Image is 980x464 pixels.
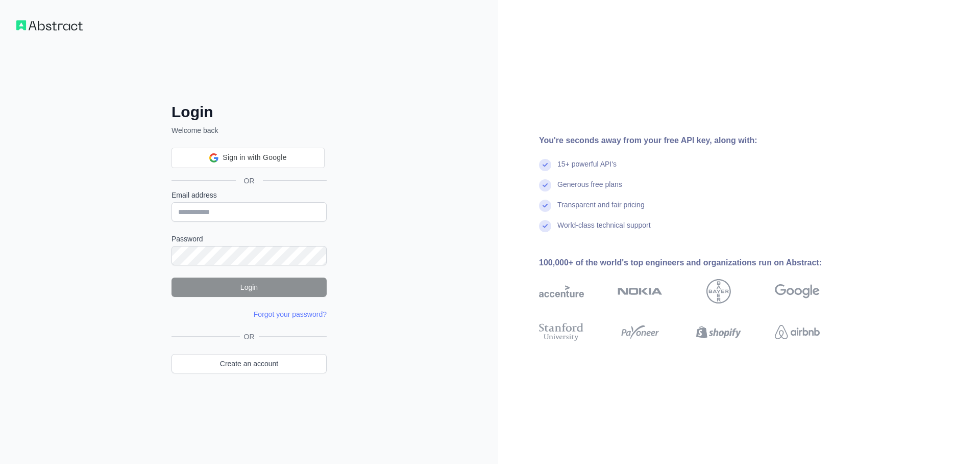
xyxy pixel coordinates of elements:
img: shopify [696,321,741,343]
img: airbnb [775,321,820,343]
div: 100,000+ of the world's top engineers and organizations run on Abstract: [539,257,852,269]
a: Create an account [171,354,327,373]
div: Sign in with Google [171,148,325,168]
img: check mark [539,220,551,232]
span: OR [236,176,263,186]
img: google [775,279,820,304]
img: payoneer [618,321,663,343]
h2: Login [171,103,327,121]
button: Login [171,278,327,297]
label: Password [171,234,327,244]
img: check mark [539,159,551,171]
label: Email address [171,190,327,200]
div: Generous free plans [557,179,622,200]
img: bayer [706,279,731,304]
div: Transparent and fair pricing [557,200,645,220]
a: Forgot your password? [254,310,327,318]
img: check mark [539,179,551,192]
img: stanford university [539,321,584,343]
img: nokia [618,279,663,304]
img: check mark [539,200,551,212]
img: Workflow [16,20,83,31]
p: Welcome back [171,125,327,135]
div: World-class technical support [557,220,651,240]
div: You're seconds away from your free API key, along with: [539,134,852,147]
span: OR [240,332,259,342]
img: accenture [539,279,584,304]
div: 15+ powerful API's [557,159,617,179]
span: Sign in with Google [223,152,286,163]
